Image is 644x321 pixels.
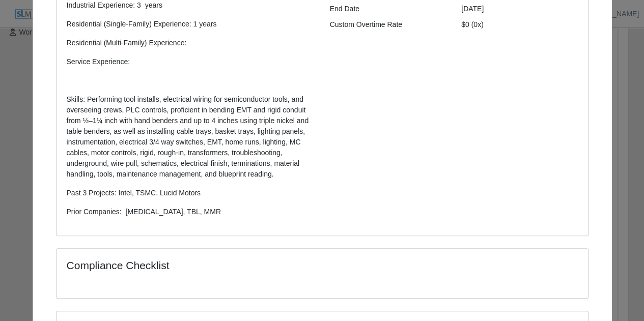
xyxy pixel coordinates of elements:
[461,20,484,28] span: $0 (0x)
[322,19,454,30] div: Custom Overtime Rate
[67,19,315,30] p: Residential (Single-Family) Experience: 1 years
[67,56,315,67] p: Service Experience:
[461,5,484,13] span: [DATE]
[67,207,315,217] p: Prior Companies: [MEDICAL_DATA], TBL, MMR
[322,4,454,14] div: End Date
[67,94,315,180] p: Skills: Performing tool installs, electrical wiring for semiconductor tools, and overseeing crews...
[67,259,402,272] h4: Compliance Checklist
[67,188,315,198] p: Past 3 Projects: Intel, TSMC, Lucid Motors
[67,38,315,48] p: Residential (Multi-Family) Experience:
